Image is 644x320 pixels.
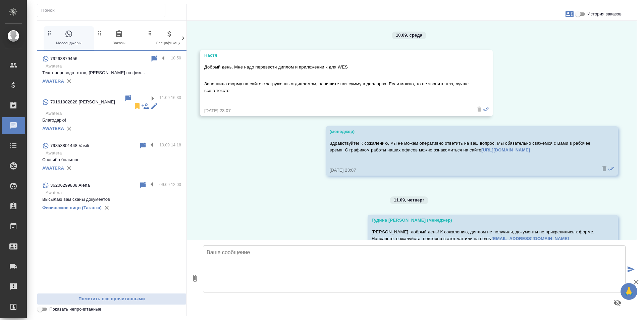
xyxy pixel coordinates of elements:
div: [DATE] 23:07 [204,107,469,114]
p: Высылаю вам сканы документов [42,196,181,203]
button: Предпросмотр [609,295,626,311]
p: Спасибо большое [42,156,181,163]
div: 7926387945610:50AwateraТекст перевода готов, [PERSON_NAME] на фил...AWATERA [37,51,186,90]
p: Awatera [46,189,181,196]
p: 10.09, среда [396,32,422,39]
span: Показать непрочитанные [49,306,101,313]
p: Awatera [46,63,181,70]
p: 09.09 12:00 [159,181,181,188]
p: Добрый день. Мне надо перевести диплом и приложении к для WES [204,64,469,71]
div: 36206299808 Alena09.09 12:00AwateraВысылаю вам сканы документовФизическое лицо (Таганка) [37,177,186,217]
p: [PERSON_NAME], добрый день! К сожалению, диплом не получили, документы не прикрепились к форме. Н... [372,229,594,242]
p: Awatera [46,150,181,156]
button: Удалить привязку [64,163,74,173]
span: Спецификации [147,30,192,46]
button: Пометить все прочитанными [37,293,186,305]
svg: Зажми и перетащи, чтобы поменять порядок вкладок [46,30,53,36]
button: Заявки [561,6,578,22]
p: 79263879456 [50,55,77,62]
p: Здравствуйте! К сожалению, мы не можем оперативно ответить на ваш вопрос. Мы обязательно свяжемся... [330,140,595,153]
p: 10.09 14:18 [159,142,181,148]
div: 79853801448 Vasili10.09 14:18AwateraСпасибо большоеAWATERA [37,138,186,177]
a: [URL][DOMAIN_NAME] [481,147,530,152]
button: Удалить привязку [64,76,74,86]
input: Поиск [41,6,165,15]
div: Пометить непрочитанным [139,181,147,189]
p: 79161002828 [PERSON_NAME] [50,99,115,105]
div: (менеджер) [330,128,595,135]
p: 11.09, четверг [394,197,424,203]
div: Настя [204,52,469,59]
div: Гудина [PERSON_NAME] (менеджер) [372,217,594,224]
p: 11.09 16:30 [159,94,181,101]
a: AWATERA [42,126,64,131]
a: AWATERA [42,166,64,171]
svg: Зажми и перетащи, чтобы поменять порядок вкладок [97,30,103,36]
p: Awatera [46,110,181,117]
button: Удалить привязку [102,203,112,213]
button: 🙏 [621,283,637,300]
span: Мессенджеры [46,30,91,46]
span: История заказов [587,11,622,17]
p: Текст перевода готов, [PERSON_NAME] на фил... [42,70,181,76]
p: 79853801448 Vasili [50,142,89,149]
a: Физическое лицо (Таганка) [42,205,102,210]
a: AWATERA [42,79,64,84]
div: Пометить непрочитанным [124,94,132,102]
div: Пометить непрочитанным [139,142,147,150]
p: Благодарю! [42,117,181,124]
svg: Зажми и перетащи, чтобы поменять порядок вкладок [147,30,153,36]
span: 🙏 [623,284,635,299]
span: Заказы [97,30,142,46]
div: 79161002828 [PERSON_NAME]11.09 16:30AwateraБлагодарю!AWATERA [37,90,186,138]
p: 36206299808 Alena [50,182,90,189]
a: [EMAIL_ADDRESS][DOMAIN_NAME] [491,236,569,241]
div: [DATE] 23:07 [330,167,595,174]
span: Пометить все прочитанными [41,295,183,303]
div: Пометить непрочитанным [150,55,158,63]
p: 10:50 [171,55,181,61]
p: Заполнила форму на сайте с загруженным дипломом, напишите плз сумму в долларах. Если можно, то не... [204,81,469,94]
